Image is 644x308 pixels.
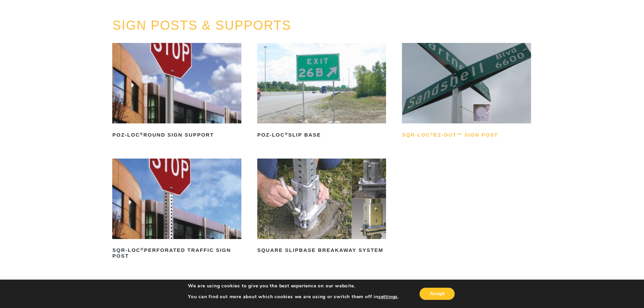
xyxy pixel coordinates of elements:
[112,129,241,140] h2: POZ-LOC Round Sign Support
[188,283,399,289] p: We are using cookies to give you the best experience on our website.
[430,132,433,136] sup: ®
[420,288,455,300] button: Accept
[402,129,531,140] h2: SQR-LOC EZ-Out™ Sign Post
[257,43,386,140] a: POZ-LOC®Slip Base
[188,294,399,300] p: You can find out more about which cookies we are using or switch them off in .
[402,43,531,140] a: SQR-LOC®EZ-Out™ Sign Post
[141,247,144,251] sup: ®
[112,43,241,140] a: POZ-LOC®Round Sign Support
[112,245,241,261] h2: SQR-LOC Perforated Traffic Sign Post
[378,294,398,300] button: settings
[285,132,288,136] sup: ®
[257,159,386,256] a: Square Slipbase Breakaway System
[257,129,386,140] h2: POZ-LOC Slip Base
[257,245,386,256] h2: Square Slipbase Breakaway System
[140,132,143,136] sup: ®
[112,159,241,261] a: SQR-LOC®Perforated Traffic Sign Post
[112,18,291,32] a: SIGN POSTS & SUPPORTS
